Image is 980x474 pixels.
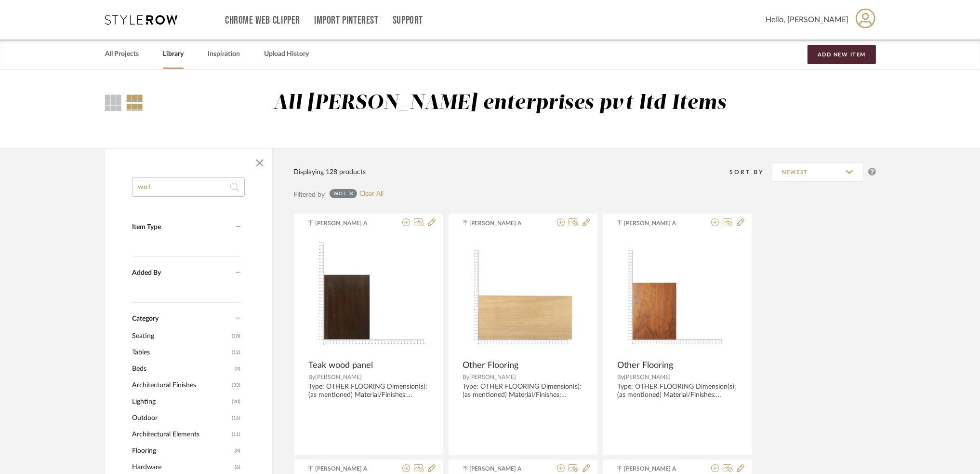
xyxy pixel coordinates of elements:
[250,153,269,173] button: Close
[470,219,530,228] span: [PERSON_NAME] A
[232,378,240,393] span: (33)
[132,410,229,426] span: Outdoor
[463,360,519,371] span: Other Flooring
[163,48,184,61] a: Library
[232,410,240,426] span: (16)
[132,361,232,377] span: Beds
[470,464,530,473] span: [PERSON_NAME] A
[132,315,159,323] span: Category
[232,394,240,409] span: (20)
[463,374,470,380] span: By
[617,383,737,399] div: Type: OTHER FLOORING Dimension(s): (as mentioned) Material/Finishes: Unknown 1 Installation requi...
[624,374,671,380] span: [PERSON_NAME]
[235,443,240,459] span: (8)
[132,377,229,393] span: Architectural Finishes
[624,464,685,473] span: [PERSON_NAME] A
[315,219,376,228] span: [PERSON_NAME] A
[617,360,673,371] span: Other Flooring
[132,328,229,344] span: Seating
[132,344,229,361] span: Tables
[624,219,685,228] span: [PERSON_NAME] A
[264,48,309,61] a: Upload History
[766,14,848,26] span: Hello, [PERSON_NAME]
[333,190,347,197] div: wol
[308,235,428,355] img: Teak wood panel
[293,190,325,200] div: Filtered by
[308,360,373,371] span: Teak wood panel
[463,235,583,355] img: Other Flooring
[315,464,376,473] span: [PERSON_NAME] A
[808,45,876,64] button: Add New Item
[132,443,232,459] span: Flooring
[132,426,229,443] span: Architectural Elements
[132,270,161,276] span: Added By
[393,16,423,25] a: Support
[208,48,240,61] a: Inspiration
[235,361,240,377] span: (3)
[463,383,583,399] div: Type: OTHER FLOORING Dimension(s): (as mentioned) Material/Finishes: Natural Oil Installation req...
[729,167,772,177] div: Sort By
[470,374,516,380] span: [PERSON_NAME]
[132,177,245,197] input: Search within 128 results
[225,16,300,25] a: Chrome Web Clipper
[132,393,229,410] span: Lighting
[105,48,139,61] a: All Projects
[308,383,428,399] div: Type: OTHER FLOORING Dimension(s): (as mentioned) Material/Finishes: Brown Lacquer Installation r...
[315,374,362,380] span: [PERSON_NAME]
[232,328,240,344] span: (18)
[232,345,240,360] span: (12)
[617,235,737,355] img: Other Flooring
[314,16,379,25] a: Import Pinterest
[132,224,161,230] span: Item Type
[273,91,727,116] div: All [PERSON_NAME] enterprises pvt ltd Items
[232,427,240,442] span: (11)
[308,374,315,380] span: By
[359,190,384,198] a: Clear All
[293,167,366,177] div: Displaying 128 products
[617,374,624,380] span: By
